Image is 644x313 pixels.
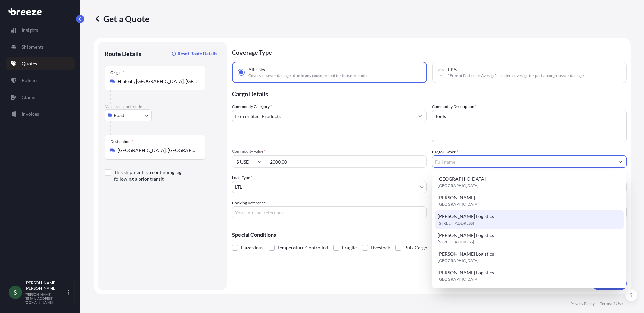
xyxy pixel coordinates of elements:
[235,184,242,190] span: LTL
[22,94,36,101] p: Claims
[438,220,474,227] span: [STREET_ADDRESS]
[118,78,197,85] input: Origin
[438,182,479,189] span: [GEOGRAPHIC_DATA]
[438,251,494,257] span: [PERSON_NAME] Logistics
[105,104,220,109] p: Main transport mode
[435,173,624,286] div: Suggestions
[118,147,197,154] input: Destination
[114,169,200,182] label: This shipment is a continuing leg following a prior transit
[432,103,477,110] label: Commodity Description
[438,232,494,239] span: [PERSON_NAME] Logistics
[241,243,263,253] span: Hazardous
[432,174,627,180] span: Freight Cost
[232,206,427,218] input: Your internal reference
[22,44,44,50] p: Shipments
[266,155,427,168] input: Type amount
[22,60,37,67] p: Quotes
[232,232,627,237] p: Special Conditions
[110,70,125,75] div: Origin
[178,50,217,57] p: Reset Route Details
[448,66,457,73] span: FPA
[114,112,124,119] span: Road
[232,103,272,110] label: Commodity Category
[570,301,595,306] p: Privacy Policy
[438,276,479,283] span: [GEOGRAPHIC_DATA]
[232,42,627,62] p: Coverage Type
[438,239,474,245] span: [STREET_ADDRESS]
[438,176,486,182] span: [GEOGRAPHIC_DATA]
[22,27,38,34] p: Insights
[22,77,38,84] p: Policies
[94,13,149,24] p: Get a Quote
[371,243,390,253] span: Livestock
[248,66,265,73] span: All risks
[414,110,426,122] button: Show suggestions
[22,111,39,117] p: Invoices
[438,257,479,264] span: [GEOGRAPHIC_DATA]
[432,155,614,168] input: Full name
[342,243,357,253] span: Fragile
[14,289,17,296] span: S
[438,201,479,208] span: [GEOGRAPHIC_DATA]
[25,280,66,291] p: [PERSON_NAME] [PERSON_NAME]
[600,301,623,306] p: Terms of Use
[105,109,152,121] button: Select transport
[232,110,414,122] input: Select a commodity type
[105,50,141,58] p: Route Details
[432,149,458,155] label: Cargo Owner
[232,200,266,206] label: Booking Reference
[248,73,369,78] span: Covers losses or damages due to any cause, except for those excluded
[110,139,134,144] div: Destination
[438,213,494,220] span: [PERSON_NAME] Logistics
[404,243,427,253] span: Bulk Cargo
[232,83,627,103] p: Cargo Details
[432,206,627,218] input: Enter name
[25,292,66,304] p: [PERSON_NAME][EMAIL_ADDRESS][DOMAIN_NAME]
[232,149,427,154] span: Commodity Value
[448,73,584,78] span: "Free of Particular Average" - limited coverage for partial cargo loss or damage
[277,243,328,253] span: Temperature Controlled
[614,155,626,168] button: Show suggestions
[438,194,475,201] span: [PERSON_NAME]
[432,200,456,206] label: Carrier Name
[232,174,252,181] span: Load Type
[438,269,494,276] span: [PERSON_NAME] Logistics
